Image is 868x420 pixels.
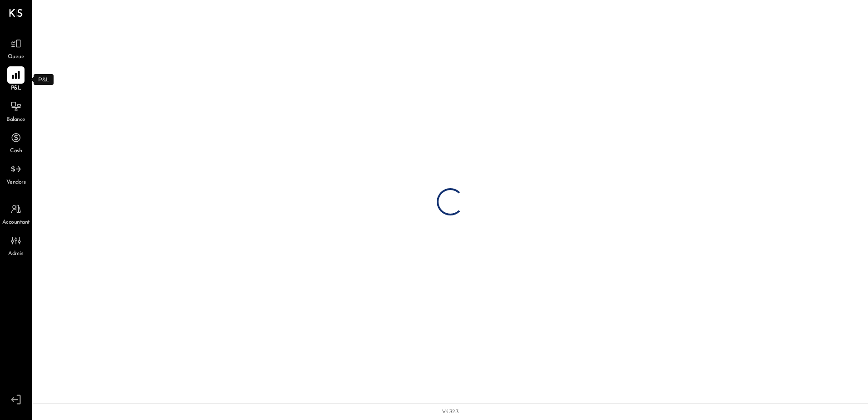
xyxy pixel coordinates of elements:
span: Accountant [2,219,30,227]
span: Balance [6,116,25,124]
a: P&L [0,66,31,93]
a: Cash [0,129,31,155]
a: Admin [0,232,31,258]
span: Vendors [6,179,26,187]
span: Admin [8,250,24,258]
span: Cash [10,147,22,155]
a: Balance [0,98,31,124]
div: v 4.32.3 [442,408,459,415]
div: P&L [34,74,54,85]
span: P&L [11,85,21,93]
a: Queue [0,35,31,61]
a: Accountant [0,200,31,227]
a: Vendors [0,160,31,187]
span: Queue [8,53,25,61]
